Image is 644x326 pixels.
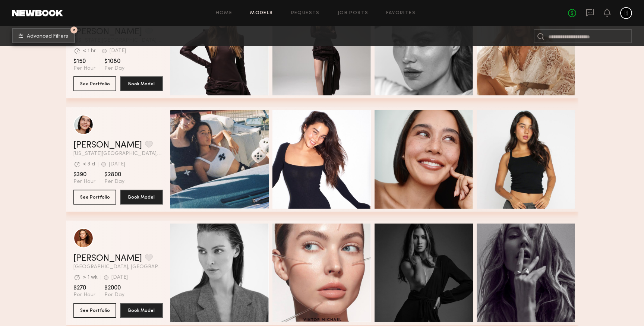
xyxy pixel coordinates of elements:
a: Models [250,11,273,16]
span: $150 [73,58,95,65]
a: [PERSON_NAME] [73,254,142,263]
span: $2800 [104,171,124,178]
button: 2Advanced Filters [12,28,75,43]
span: $390 [73,171,95,178]
a: [PERSON_NAME] [73,141,142,150]
span: Per Day [104,292,124,298]
div: [DATE] [111,275,128,280]
span: Per Hour [73,178,95,185]
button: Book Model [120,303,163,318]
span: [GEOGRAPHIC_DATA], [GEOGRAPHIC_DATA] [73,265,163,270]
a: Favorites [386,11,416,16]
div: [DATE] [110,48,126,54]
span: Per Day [104,178,124,185]
span: 2 [73,28,75,32]
button: See Portfolio [73,303,116,318]
span: Per Hour [73,65,95,72]
div: [DATE] [109,162,125,167]
span: Advanced Filters [27,34,68,39]
a: Home [216,11,233,16]
span: Per Hour [73,292,95,298]
button: Book Model [120,76,163,91]
span: [US_STATE][GEOGRAPHIC_DATA], [GEOGRAPHIC_DATA] [73,151,163,156]
div: < 1 hr [83,48,96,54]
span: $1080 [104,58,124,65]
span: $270 [73,284,95,292]
button: See Portfolio [73,190,116,205]
a: Requests [291,11,320,16]
div: > 1 wk [83,275,98,280]
a: Job Posts [338,11,369,16]
button: Book Model [120,190,163,205]
div: < 3 d [83,162,95,167]
button: See Portfolio [73,76,116,91]
span: Per Day [104,65,124,72]
span: $2000 [104,284,124,292]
